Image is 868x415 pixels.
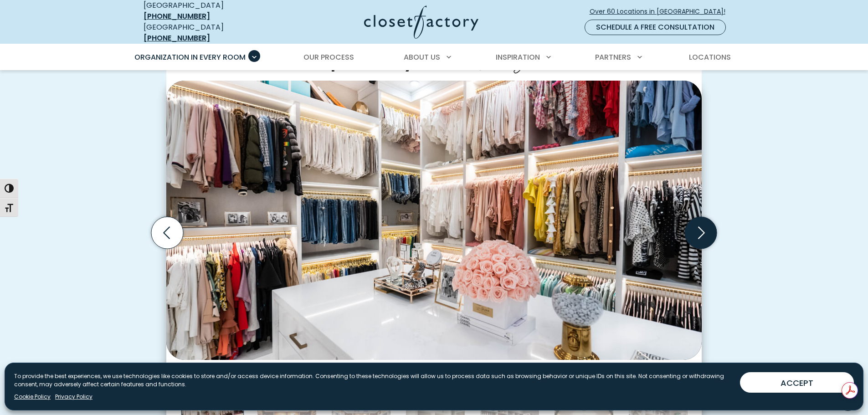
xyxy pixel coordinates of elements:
span: Locations [689,52,731,62]
div: [GEOGRAPHIC_DATA] [144,22,276,44]
span: Over 60 Locations in [GEOGRAPHIC_DATA]! [590,7,733,16]
button: ACCEPT [740,372,854,393]
span: Inspiration [496,52,540,62]
span: Organization in Every Room [134,52,246,62]
figcaption: Custom white melamine system with triple-hang wardrobe rods, gold-tone hanging hardware, and inte... [166,360,702,385]
span: Partners [595,52,631,62]
a: [PHONE_NUMBER] [144,33,210,43]
button: Next slide [681,213,720,252]
a: Over 60 Locations in [GEOGRAPHIC_DATA]! [589,4,733,20]
a: Privacy Policy [55,393,92,401]
nav: Primary Menu [128,45,740,70]
p: To provide the best experiences, we use technologies like cookies to store and/or access device i... [14,372,733,389]
a: [PHONE_NUMBER] [144,11,210,21]
button: Previous slide [148,213,187,252]
span: About Us [404,52,440,62]
img: Closet Factory Logo [364,5,478,39]
a: Cookie Policy [14,393,51,401]
span: Our Process [303,52,354,62]
img: Custom white melamine system with triple-hang wardrobe rods, gold-tone hanging hardware, and inte... [166,81,702,359]
a: Schedule a Free Consultation [585,20,726,35]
